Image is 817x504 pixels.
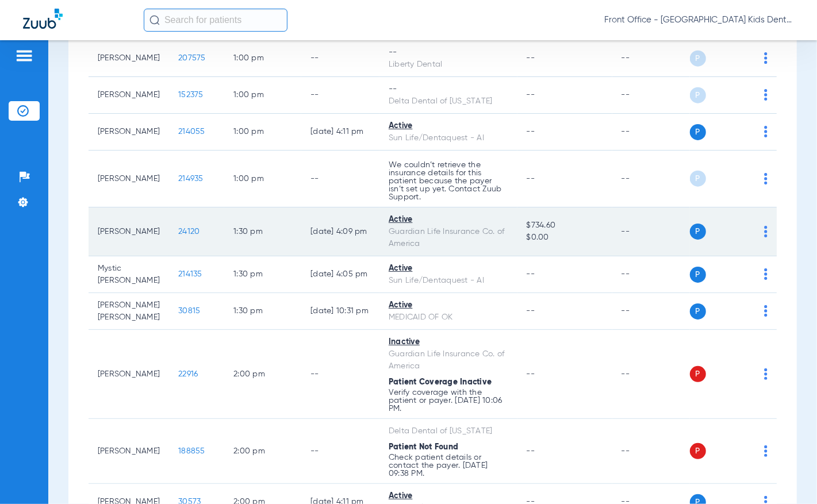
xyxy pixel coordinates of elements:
[224,207,301,256] td: 1:30 PM
[612,77,690,114] td: --
[389,161,508,201] p: We couldn’t retrieve the insurance details for this patient because the payer isn’t set up yet. C...
[690,124,706,140] span: P
[89,40,169,77] td: [PERSON_NAME]
[15,49,33,63] img: hamburger-icon
[690,171,706,187] span: P
[178,370,198,378] span: 22916
[690,87,706,103] span: P
[178,54,206,62] span: 207575
[612,207,690,256] td: --
[527,370,535,378] span: --
[389,214,508,226] div: Active
[690,443,706,459] span: P
[389,388,508,413] p: Verify coverage with the patient or payer. [DATE] 10:06 PM.
[89,151,169,207] td: [PERSON_NAME]
[389,443,458,451] span: Patient Not Found
[389,299,508,311] div: Active
[389,425,508,437] div: Delta Dental of [US_STATE]
[389,275,508,287] div: Sun Life/Dentaquest - AI
[178,228,200,236] span: 24120
[224,114,301,151] td: 1:00 PM
[224,419,301,484] td: 2:00 PM
[690,224,706,240] span: P
[389,453,508,478] p: Check patient details or contact the payer. [DATE] 09:38 PM.
[89,419,169,484] td: [PERSON_NAME]
[301,114,379,151] td: [DATE] 4:11 PM
[178,307,200,315] span: 30815
[89,207,169,256] td: [PERSON_NAME]
[389,490,508,502] div: Active
[764,368,768,380] img: group-dot-blue.svg
[89,330,169,419] td: [PERSON_NAME]
[389,263,508,275] div: Active
[527,220,603,232] span: $734.60
[301,40,379,77] td: --
[224,77,301,114] td: 1:00 PM
[527,270,535,278] span: --
[23,9,63,29] img: Zuub Logo
[301,293,379,330] td: [DATE] 10:31 PM
[612,114,690,151] td: --
[301,151,379,207] td: --
[527,54,535,62] span: --
[224,40,301,77] td: 1:00 PM
[89,256,169,293] td: Mystic [PERSON_NAME]
[389,378,492,386] span: Patient Coverage Inactive
[301,207,379,256] td: [DATE] 4:09 PM
[527,447,535,455] span: --
[144,9,287,32] input: Search for patients
[527,128,535,136] span: --
[178,447,205,455] span: 188855
[89,293,169,330] td: [PERSON_NAME] [PERSON_NAME]
[149,15,160,25] img: Search Icon
[224,151,301,207] td: 1:00 PM
[178,91,204,99] span: 152375
[612,151,690,207] td: --
[527,232,603,244] span: $0.00
[764,226,768,237] img: group-dot-blue.svg
[224,293,301,330] td: 1:30 PM
[527,307,535,315] span: --
[224,330,301,419] td: 2:00 PM
[760,449,817,504] iframe: Chat Widget
[178,128,205,136] span: 214055
[527,175,535,183] span: --
[301,419,379,484] td: --
[690,303,706,320] span: P
[612,293,690,330] td: --
[612,256,690,293] td: --
[389,47,508,59] div: --
[178,270,202,278] span: 214135
[690,366,706,382] span: P
[389,132,508,144] div: Sun Life/Dentaquest - AI
[690,51,706,67] span: P
[389,59,508,71] div: Liberty Dental
[612,40,690,77] td: --
[764,126,768,137] img: group-dot-blue.svg
[612,330,690,419] td: --
[301,256,379,293] td: [DATE] 4:05 PM
[389,95,508,107] div: Delta Dental of [US_STATE]
[764,89,768,101] img: group-dot-blue.svg
[764,445,768,457] img: group-dot-blue.svg
[764,173,768,184] img: group-dot-blue.svg
[389,226,508,250] div: Guardian Life Insurance Co. of America
[389,336,508,348] div: Inactive
[389,120,508,132] div: Active
[612,419,690,484] td: --
[764,52,768,64] img: group-dot-blue.svg
[604,14,794,26] span: Front Office - [GEOGRAPHIC_DATA] Kids Dental
[89,114,169,151] td: [PERSON_NAME]
[178,175,204,183] span: 214935
[224,256,301,293] td: 1:30 PM
[527,91,535,99] span: --
[690,267,706,283] span: P
[389,311,508,324] div: MEDICAID OF OK
[764,268,768,280] img: group-dot-blue.svg
[389,83,508,95] div: --
[301,330,379,419] td: --
[301,77,379,114] td: --
[764,305,768,317] img: group-dot-blue.svg
[89,77,169,114] td: [PERSON_NAME]
[389,348,508,372] div: Guardian Life Insurance Co. of America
